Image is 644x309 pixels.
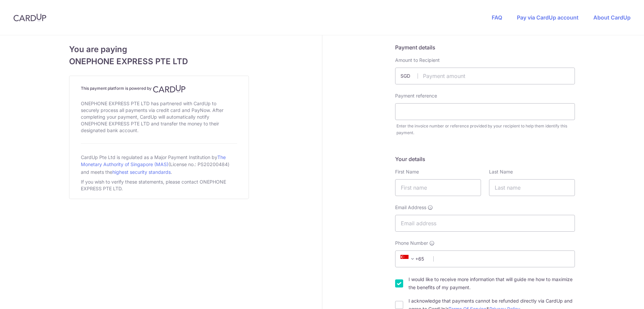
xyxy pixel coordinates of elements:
[395,92,437,99] label: Payment reference
[395,57,440,64] label: Amount to Recipient
[398,255,429,263] span: +65
[395,155,575,163] h5: Your details
[395,168,419,175] label: First Name
[395,204,426,211] span: Email Address
[81,152,237,177] div: CardUp Pte Ltd is regulated as a Major Payment Institution by (License no.: PS20200484) and meets...
[395,215,575,232] input: Email address
[400,73,418,79] span: SGD
[400,255,417,263] span: +65
[395,240,428,246] span: Phone Number
[395,68,575,84] input: Payment amount
[396,123,575,136] div: Enter the invoice number or reference provided by your recipient to help them identify this payment.
[395,43,575,51] h5: Payment details
[489,179,575,196] input: Last name
[81,99,237,135] div: ONEPHONE EXPRESS PTE LTD has partnered with CardUp to securely process all payments via credit ca...
[492,14,502,21] a: FAQ
[409,275,575,292] label: I would like to receive more information that will guide me how to maximize the benefits of my pa...
[81,177,237,193] div: If you wish to verify these statements, please contact ONEPHONE EXPRESS PTE LTD.
[489,168,513,175] label: Last Name
[517,14,579,21] a: Pay via CardUp account
[81,85,237,93] h4: This payment platform is powered by
[153,85,186,93] img: CardUp
[593,14,631,21] a: About CardUp
[69,43,249,55] span: You are paying
[395,179,481,196] input: First name
[13,13,46,22] img: CardUp
[112,169,171,175] a: highest security standards
[69,55,249,68] span: ONEPHONE EXPRESS PTE LTD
